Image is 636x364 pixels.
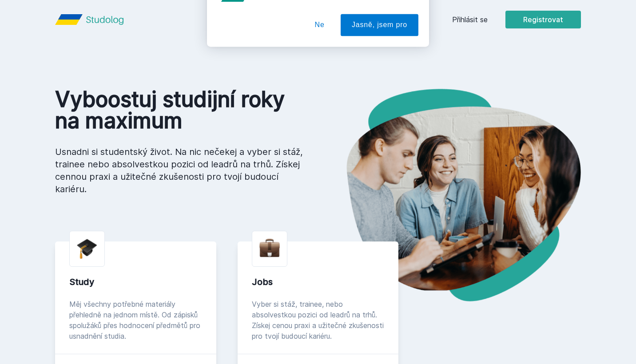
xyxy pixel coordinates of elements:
[218,11,253,46] img: notification icon
[318,89,581,301] img: hero.png
[55,89,304,131] h1: Vyboostuj studijní roky na maximum
[259,237,280,259] img: briefcase.png
[252,299,385,341] div: Vyber si stáž, trainee, nebo absolvestkou pozici od leadrů na trhů. Získej cenou praxi a užitečné...
[69,299,202,341] div: Měj všechny potřebné materiály přehledně na jednom místě. Od zápisků spolužáků přes hodnocení pře...
[55,146,304,195] p: Usnadni si studentský život. Na nic nečekej a vyber si stáž, trainee nebo absolvestkou pozici od ...
[77,238,97,259] img: graduation-cap.png
[304,46,336,68] button: Ne
[69,276,202,288] div: Study
[252,276,385,288] div: Jobs
[253,11,418,31] div: [PERSON_NAME] dostávat tipy ohledně studia, nových testů, hodnocení učitelů a předmětů?
[341,46,418,68] button: Jasně, jsem pro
